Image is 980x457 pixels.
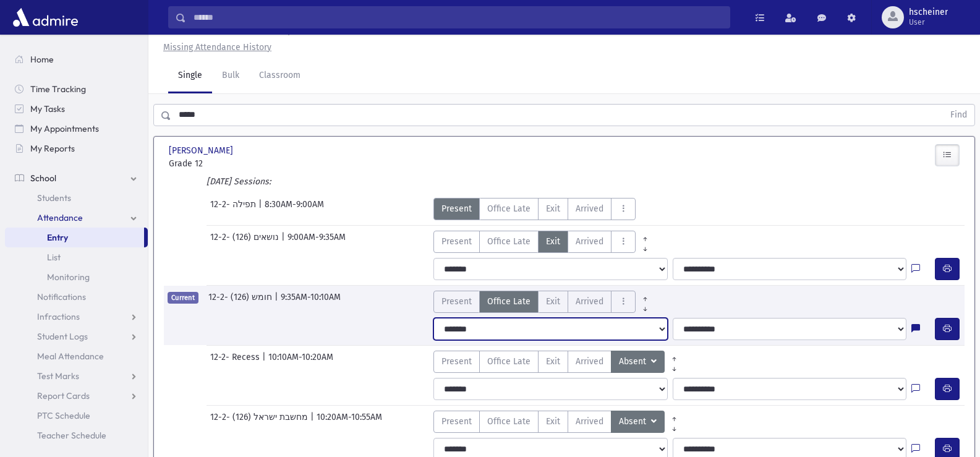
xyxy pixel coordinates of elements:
[30,143,75,154] span: My Reports
[210,198,258,220] span: 12-2- תפילה
[433,351,684,373] div: AttTypes
[37,430,106,441] span: Teacher Schedule
[5,168,148,188] a: School
[281,231,288,253] span: |
[268,351,333,373] span: 10:10AM-10:20AM
[37,390,90,401] span: Report Cards
[5,99,148,119] a: My Tasks
[5,425,148,445] a: Teacher Schedule
[441,415,472,428] span: Present
[576,202,603,215] span: Arrived
[5,346,148,366] a: Meal Attendance
[37,311,80,322] span: Infractions
[30,83,86,95] span: Time Tracking
[5,287,148,307] a: Notifications
[619,355,649,369] span: Absent
[636,301,655,310] a: All Later
[909,17,948,27] span: User
[5,188,148,208] a: Students
[5,406,148,425] a: PTC Schedule
[5,366,148,386] a: Test Marks
[212,59,249,93] a: Bulk
[636,291,655,301] a: All Prior
[576,415,603,428] span: Arrived
[611,411,665,433] button: Absent
[210,411,310,433] span: 12-2- מחשבת ישראל (126)
[433,411,684,433] div: AttTypes
[546,235,560,248] span: Exit
[943,105,974,126] button: Find
[163,42,271,53] u: Missing Attendance History
[281,291,341,313] span: 9:35AM-10:10AM
[576,235,603,248] span: Arrived
[10,5,81,30] img: AdmirePro
[210,231,281,253] span: 12-2- נושאים (126)
[5,307,148,327] a: Infractions
[258,198,265,220] span: |
[546,295,560,308] span: Exit
[265,198,324,220] span: 8:30AM-9:00AM
[37,331,88,342] span: Student Logs
[576,295,603,308] span: Arrived
[169,144,236,157] span: [PERSON_NAME]
[30,103,65,114] span: My Tasks
[576,355,603,368] span: Arrived
[47,271,90,283] span: Monitoring
[37,192,71,203] span: Students
[210,351,262,373] span: 12-2- Recess
[310,411,317,433] span: |
[5,267,148,287] a: Monitoring
[5,139,148,158] a: My Reports
[546,202,560,215] span: Exit
[487,295,530,308] span: Office Late
[186,6,730,28] input: Search
[158,42,271,53] a: Missing Attendance History
[487,202,530,215] span: Office Late
[208,291,275,313] span: 12-2- חומש (126)
[30,54,54,65] span: Home
[37,351,104,362] span: Meal Attendance
[5,49,148,69] a: Home
[37,291,86,302] span: Notifications
[5,386,148,406] a: Report Cards
[47,252,61,263] span: List
[487,355,530,368] span: Office Late
[30,123,99,134] span: My Appointments
[5,247,148,267] a: List
[441,202,472,215] span: Present
[275,291,281,313] span: |
[5,119,148,139] a: My Appointments
[37,212,83,223] span: Attendance
[262,351,268,373] span: |
[546,355,560,368] span: Exit
[619,415,649,429] span: Absent
[441,355,472,368] span: Present
[30,173,56,184] span: School
[611,351,665,373] button: Absent
[487,235,530,248] span: Office Late
[433,198,636,220] div: AttTypes
[37,410,90,421] span: PTC Schedule
[288,231,346,253] span: 9:00AM-9:35AM
[47,232,68,243] span: Entry
[207,176,271,187] i: [DATE] Sessions:
[37,370,79,382] span: Test Marks
[441,295,472,308] span: Present
[5,79,148,99] a: Time Tracking
[5,208,148,228] a: Attendance
[433,291,655,313] div: AttTypes
[5,228,144,247] a: Entry
[487,415,530,428] span: Office Late
[5,327,148,346] a: Student Logs
[168,59,212,93] a: Single
[168,292,198,304] span: Current
[249,59,310,93] a: Classroom
[909,7,948,17] span: hscheiner
[317,411,382,433] span: 10:20AM-10:55AM
[441,235,472,248] span: Present
[433,231,655,253] div: AttTypes
[546,415,560,428] span: Exit
[169,157,291,170] span: Grade 12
